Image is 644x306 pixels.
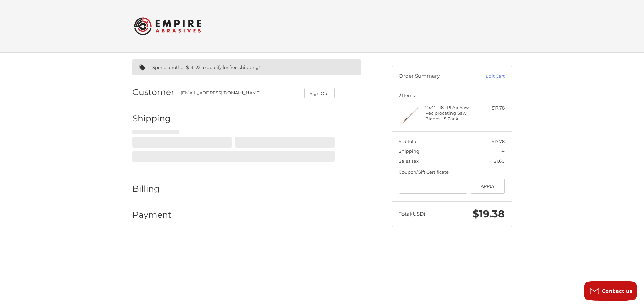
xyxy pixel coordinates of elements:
[399,169,505,176] div: Coupon/Gift Certificate
[602,287,633,295] span: Contact us
[471,179,505,194] button: Apply
[399,148,419,154] span: Shipping
[399,93,505,98] h3: 2 Items
[492,139,505,144] span: $17.78
[134,13,201,39] img: Empire Abrasives
[132,184,172,194] h2: Billing
[399,139,418,144] span: Subtotal
[132,87,174,97] h2: Customer
[501,148,505,154] span: --
[584,281,637,301] button: Contact us
[304,88,335,98] button: Sign Out
[399,211,425,217] span: Total (USD)
[181,90,298,98] div: [EMAIL_ADDRESS][DOMAIN_NAME]
[471,73,505,80] a: Edit Cart
[399,179,467,194] input: Gift Certificate or Coupon Code
[425,105,477,121] h4: 2 x 4” - 18 TPI Air Saw Reciprocating Saw Blades - 5 Pack
[494,158,505,164] span: $1.60
[132,210,172,220] h2: Payment
[399,158,419,164] span: Sales Tax
[478,105,505,112] div: $17.78
[152,64,260,70] span: Spend another $131.22 to qualify for free shipping!
[399,73,471,80] h3: Order Summary
[473,208,505,220] span: $19.38
[132,113,172,124] h2: Shipping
